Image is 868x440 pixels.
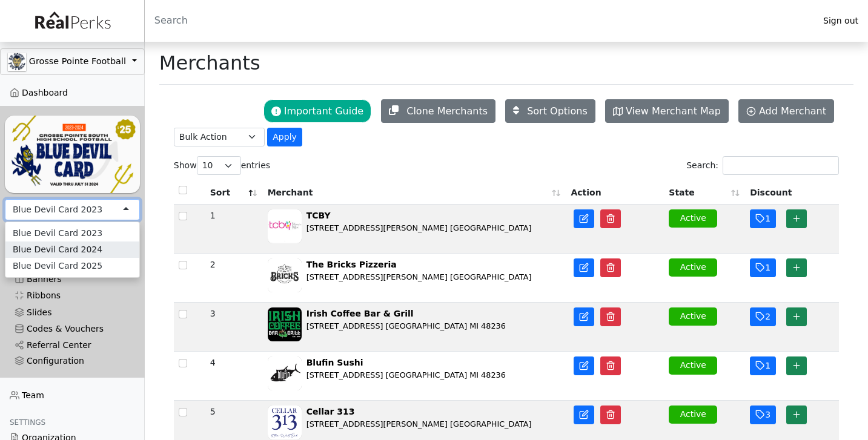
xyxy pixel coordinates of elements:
td: 4 [205,352,263,401]
a: The Bricks Pizzeria [STREET_ADDRESS][PERSON_NAME] [GEOGRAPHIC_DATA] [268,258,562,297]
div: Blue Devil Card 2023 [5,225,139,241]
select: Showentries [197,156,241,175]
span: Important Guide [284,105,363,117]
a: Referral Center [5,337,140,353]
button: 3 [750,406,776,424]
div: TCBY [306,209,532,222]
a: View Merchant Map [605,99,729,123]
img: DQe44qyuhfr9nAneB1Rm8iik45nfKp6UeBYTCJgk.jpg [268,307,302,341]
button: 1 [750,258,776,277]
a: Banners [5,271,140,287]
div: [STREET_ADDRESS] [GEOGRAPHIC_DATA] MI 48236 [306,369,506,381]
button: Clone Merchants [381,99,495,123]
div: Irish Coffee Bar & Grill [306,307,506,320]
td: 3 [205,303,263,352]
div: Blue Devil Card 2025 [5,258,139,274]
div: Blufin Sushi [306,356,506,369]
button: Active [669,307,717,325]
input: Search: [723,156,839,175]
th: State: activate to sort column ascending [664,179,745,205]
img: GAa1zriJJmkmu1qRtUwg8x1nQwzlKm3DoqW9UgYl.jpg [8,53,26,71]
label: Show entries [174,156,270,175]
span: Clone Merchants [406,105,488,117]
input: Search [145,6,813,35]
img: 6ZdsDFDnfAux5GzrfKiPozEJYr3O17SaTwV7LiwK.jpg [268,356,302,390]
button: 1 [750,356,776,375]
span: Settings [10,418,45,427]
img: KaoWbW228i9WYM04g8v5Cb2bP5nYSQ2xFUA8WinB.jpg [268,258,302,292]
img: YNIl3DAlDelxGQFo2L2ARBV2s5QDnXUOFwQF9zvk.png [5,116,140,192]
a: Blufin Sushi [STREET_ADDRESS] [GEOGRAPHIC_DATA] MI 48236 [268,356,562,395]
a: Slides [5,304,140,320]
button: Active [669,406,717,423]
a: Codes & Vouchers [5,321,140,337]
button: Active [669,356,717,374]
button: Apply [267,128,302,146]
label: Search: [686,156,839,175]
div: Blue Devil Card 2024 [5,241,139,258]
th: Discount [745,179,839,205]
img: real_perks_logo-01.svg [28,7,116,34]
div: Configuration [15,356,130,366]
a: Sign out [813,13,868,29]
span: Add Merchant [759,105,826,117]
th: Action [566,179,664,205]
h1: Merchants [159,51,260,74]
td: 2 [205,254,263,303]
div: Blue Devil Card 2023 [13,203,102,216]
th: Sort: activate to sort column descending [205,179,263,205]
button: 2 [750,307,776,326]
img: RvvflvCPgELpPuJng3dKe0WdOzGE9YkdHJJuYXKc.png [268,406,302,439]
a: Add Merchant [738,99,834,123]
span: View Merchant Map [626,105,721,117]
div: Cellar 313 [306,406,532,418]
button: Sort Options [505,99,595,123]
button: Active [669,258,717,276]
select: .form-select-sm example [174,128,265,146]
button: Important Guide [263,99,371,123]
a: Ribbons [5,287,140,304]
a: TCBY [STREET_ADDRESS][PERSON_NAME] [GEOGRAPHIC_DATA] [268,209,562,248]
div: [STREET_ADDRESS][PERSON_NAME] [GEOGRAPHIC_DATA] [306,222,532,234]
div: [STREET_ADDRESS] [GEOGRAPHIC_DATA] MI 48236 [306,320,506,332]
a: Irish Coffee Bar & Grill [STREET_ADDRESS] [GEOGRAPHIC_DATA] MI 48236 [268,307,562,346]
th: Merchant: activate to sort column ascending [263,179,566,205]
button: 1 [750,209,776,228]
td: 1 [205,205,263,254]
span: Sort Options [527,105,588,117]
button: Active [669,209,717,227]
div: The Bricks Pizzeria [306,258,532,271]
div: [STREET_ADDRESS][PERSON_NAME] [GEOGRAPHIC_DATA] [306,418,532,430]
img: etq9A30f5puvspAfDBGmRKiI4GnSUutaO2N6jkDW.jpg [268,209,302,243]
div: [STREET_ADDRESS][PERSON_NAME] [GEOGRAPHIC_DATA] [306,271,532,283]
